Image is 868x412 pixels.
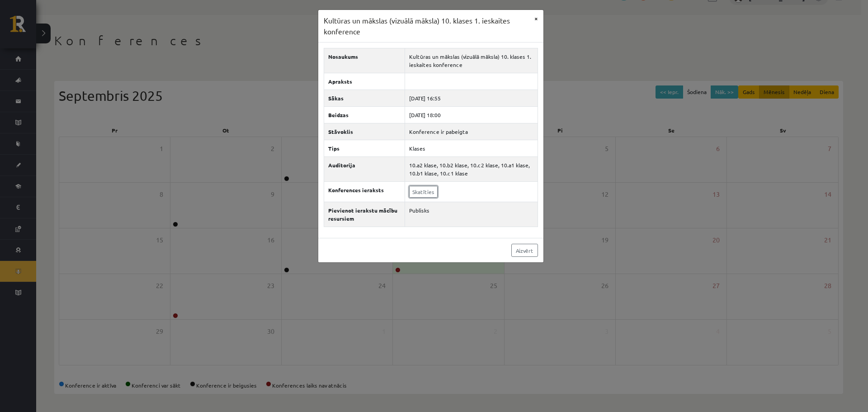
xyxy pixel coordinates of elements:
[405,157,538,182] td: 10.a2 klase, 10.b2 klase, 10.c2 klase, 10.a1 klase, 10.b1 klase, 10.c1 klase
[405,123,538,140] td: Konference ir pabeigta
[405,202,538,227] td: Publisks
[324,107,405,123] th: Beidzas
[511,244,538,257] a: Aizvērt
[324,140,405,157] th: Tips
[405,140,538,157] td: Klases
[405,107,538,123] td: [DATE] 18:00
[324,73,405,90] th: Apraksts
[324,182,405,202] th: Konferences ieraksts
[405,48,538,73] td: Kultūras un mākslas (vizuālā māksla) 10. klases 1. ieskaites konference
[324,48,405,73] th: Nosaukums
[324,123,405,140] th: Stāvoklis
[324,15,529,37] h3: Kultūras un mākslas (vizuālā māksla) 10. klases 1. ieskaites konference
[324,157,405,182] th: Auditorija
[324,202,405,227] th: Pievienot ierakstu mācību resursiem
[529,10,543,27] button: ×
[324,90,405,107] th: Sākas
[409,186,438,198] a: Skatīties
[405,90,538,107] td: [DATE] 16:55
